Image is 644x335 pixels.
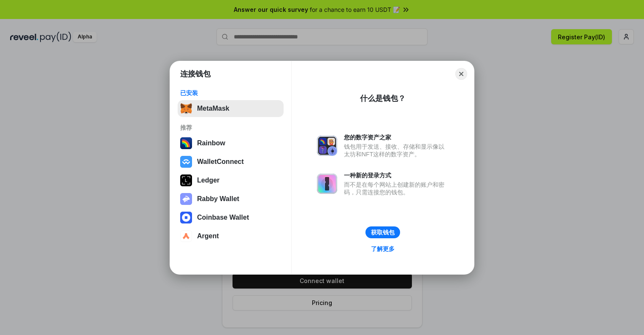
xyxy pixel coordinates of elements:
div: 获取钱包 [371,229,395,236]
img: svg+xml,%3Csvg%20xmlns%3D%22http%3A%2F%2Fwww.w3.org%2F2000%2Fsvg%22%20width%3D%2228%22%20height%3... [180,174,192,186]
div: 推荐 [180,124,281,131]
img: svg+xml,%3Csvg%20xmlns%3D%22http%3A%2F%2Fwww.w3.org%2F2000%2Fsvg%22%20fill%3D%22none%22%20viewBox... [317,136,337,156]
button: Close [455,68,467,80]
div: MetaMask [197,105,229,112]
h1: 连接钱包 [180,69,211,79]
button: Rainbow [178,135,284,152]
a: 了解更多 [366,243,400,254]
div: 而不是在每个网站上创建新的账户和密码，只需连接您的钱包。 [344,181,449,196]
div: WalletConnect [197,158,244,166]
div: 已安装 [180,89,281,97]
button: MetaMask [178,100,284,117]
button: WalletConnect [178,153,284,170]
img: svg+xml,%3Csvg%20width%3D%2228%22%20height%3D%2228%22%20viewBox%3D%220%200%2028%2028%22%20fill%3D... [180,212,192,223]
div: Ledger [197,177,219,184]
div: Argent [197,232,219,240]
div: 钱包用于发送、接收、存储和显示像以太坊和NFT这样的数字资产。 [344,143,449,158]
div: 一种新的登录方式 [344,172,449,179]
img: svg+xml,%3Csvg%20xmlns%3D%22http%3A%2F%2Fwww.w3.org%2F2000%2Fsvg%22%20fill%3D%22none%22%20viewBox... [317,174,337,194]
div: Rainbow [197,139,225,147]
div: 您的数字资产之家 [344,133,449,141]
img: svg+xml,%3Csvg%20xmlns%3D%22http%3A%2F%2Fwww.w3.org%2F2000%2Fsvg%22%20fill%3D%22none%22%20viewBox... [180,193,192,205]
img: svg+xml,%3Csvg%20fill%3D%22none%22%20height%3D%2233%22%20viewBox%3D%220%200%2035%2033%22%20width%... [180,103,192,114]
button: Ledger [178,172,284,189]
button: Rabby Wallet [178,191,284,207]
div: 了解更多 [371,245,395,253]
button: Argent [178,228,284,245]
button: 获取钱包 [365,226,400,238]
div: 什么是钱包？ [360,93,406,103]
img: svg+xml,%3Csvg%20width%3D%2228%22%20height%3D%2228%22%20viewBox%3D%220%200%2028%2028%22%20fill%3D... [180,156,192,168]
div: Rabby Wallet [197,195,239,203]
img: svg+xml,%3Csvg%20width%3D%22120%22%20height%3D%22120%22%20viewBox%3D%220%200%20120%20120%22%20fil... [180,137,192,149]
img: svg+xml,%3Csvg%20width%3D%2228%22%20height%3D%2228%22%20viewBox%3D%220%200%2028%2028%22%20fill%3D... [180,230,192,242]
div: Coinbase Wallet [197,214,249,221]
button: Coinbase Wallet [178,209,284,226]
